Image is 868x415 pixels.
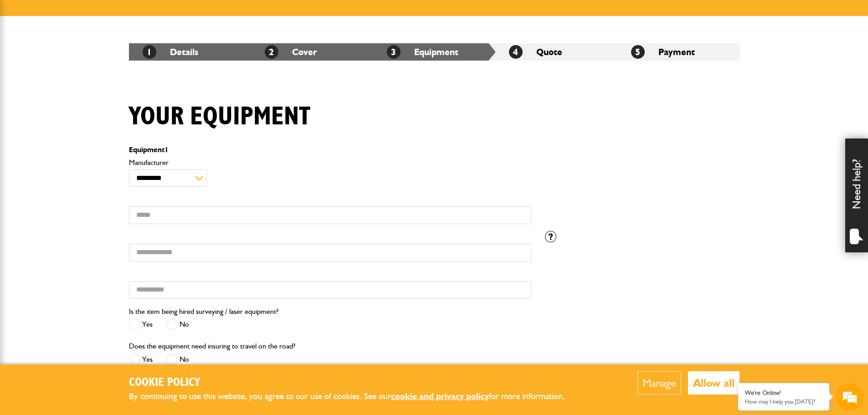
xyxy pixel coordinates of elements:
[617,43,740,61] li: Payment
[129,354,153,365] label: Yes
[164,145,169,154] span: 1
[129,343,295,350] label: Does the equipment need insuring to travel on the road?
[631,45,645,59] span: 5
[166,319,189,330] label: No
[495,43,617,61] li: Quote
[745,398,822,405] p: How may I help you today?
[129,159,531,166] label: Manufacturer
[265,45,278,59] span: 2
[129,146,531,154] p: Equipment
[845,138,868,252] div: Need help?
[129,376,580,390] h2: Cookie Policy
[745,389,822,397] div: We're Online!
[129,308,278,315] label: Is the item being hired surveying / laser equipment?
[637,371,681,395] button: Manage
[391,391,489,401] a: cookie and privacy policy
[143,46,198,57] a: 1Details
[688,371,740,395] button: Allow all
[129,319,153,330] label: Yes
[129,389,580,404] p: By continuing to use this website, you agree to our use of cookies. See our for more information.
[129,102,310,132] h1: Your equipment
[143,45,156,59] span: 1
[373,43,495,61] li: Equipment
[166,354,189,365] label: No
[509,45,523,59] span: 4
[265,46,317,57] a: 2Cover
[387,45,401,59] span: 3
